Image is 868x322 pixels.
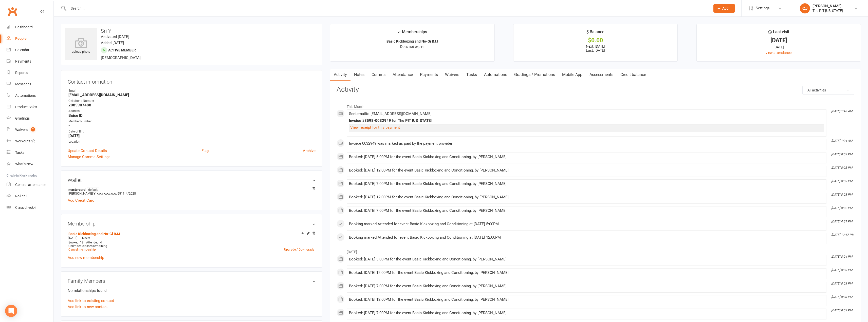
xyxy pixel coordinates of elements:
[831,193,852,196] i: [DATE] 8:03 PM
[349,111,432,116] span: Sent email to [EMAIL_ADDRESS][DOMAIN_NAME]
[15,150,24,155] div: Tasks
[68,93,316,97] strong: [EMAIL_ADDRESS][DOMAIN_NAME]
[7,124,53,136] a: Waivers 7
[101,55,141,60] span: [DEMOGRAPHIC_DATA]
[349,195,824,199] div: Booked: [DATE] 12:00PM for the event Basic Kickboxing and Conditioning, by [PERSON_NAME]
[349,257,824,261] div: Booked: [DATE] 5:00PM for the event Basic Kickboxing and Conditioning, by [PERSON_NAME]
[7,90,53,101] a: Automations
[586,29,604,38] div: $ Balance
[68,244,107,248] span: Unlimited classes remaining
[101,34,129,39] time: Activated [DATE]
[7,179,53,191] a: General attendance kiosk mode
[397,30,401,34] i: ✓
[68,187,313,192] strong: mastercard
[6,5,19,18] a: Clubworx
[349,209,824,213] div: Booked: [DATE] 7:00PM for the event Basic Kickboxing and Conditioning, by [PERSON_NAME]
[68,221,316,226] h3: Membership
[831,282,852,285] i: [DATE] 8:03 PM
[800,3,810,13] div: CJ
[15,93,36,98] div: Automations
[349,284,824,288] div: Booked: [DATE] 7:00PM for the event Basic Kickboxing and Conditioning, by [PERSON_NAME]
[7,22,53,33] a: Dashboard
[68,241,84,244] span: Booked: 18
[7,33,53,44] a: People
[15,48,29,52] div: Calendar
[481,69,511,81] a: Automations
[812,8,843,13] div: The PIT [US_STATE]
[68,77,316,85] h3: Contact information
[101,41,124,45] time: Added [DATE]
[812,4,843,8] div: [PERSON_NAME]
[67,5,707,12] input: Search...
[7,147,53,158] a: Tasks
[15,194,27,198] div: Roll call
[518,38,673,43] div: $0.00
[5,305,17,317] div: Open Intercom Messenger
[15,59,31,63] div: Payments
[831,309,852,312] i: [DATE] 8:03 PM
[68,304,108,310] a: Add link to new contact
[7,202,53,213] a: Class kiosk mode
[108,48,136,52] span: Active member
[68,255,104,260] a: Add new membership
[831,139,852,143] i: [DATE] 1:04 AM
[7,56,53,67] a: Payments
[68,154,110,160] a: Manage Comms Settings
[349,141,824,146] div: Invoice 0032949 was marked as paid by the payment provider
[511,69,559,81] a: Gradings / Promotions
[68,129,316,134] div: Date of Birth
[15,25,33,29] div: Dashboard
[97,192,124,195] span: xxxx xxxx xxxx 5511
[68,197,94,203] a: Add Credit Card
[68,139,316,144] div: Location
[68,113,316,118] strong: Boise ID
[68,109,316,113] div: Address
[68,99,316,103] div: Cellphone Number
[87,187,99,192] span: default
[389,69,416,81] a: Attendance
[68,236,77,240] span: [DATE]
[15,183,46,187] div: General attendance
[350,125,400,130] a: View receipt for this payment
[397,29,427,38] div: Memberships
[7,113,53,124] a: Gradings
[349,182,824,186] div: Booked: [DATE] 7:00PM for the event Basic Kickboxing and Conditioning, by [PERSON_NAME]
[7,44,53,56] a: Calendar
[68,88,316,93] div: Email
[559,69,586,81] a: Mobile App
[15,82,31,86] div: Messages
[701,38,856,43] div: [DATE]
[831,220,852,223] i: [DATE] 4:51 PM
[68,134,316,138] strong: [DATE]
[416,69,441,81] a: Payments
[126,192,136,195] span: 4/2028
[831,233,854,237] i: [DATE] 12:17 PM
[441,69,463,81] a: Waivers
[68,288,316,294] p: No relationships found.
[701,44,856,50] div: [DATE]
[337,101,854,109] li: This Month
[350,69,368,81] a: Notes
[349,235,824,240] div: Booking marked Attended for event Basic Kickboxing and Conditioning at [DATE] 12:00PM
[7,101,53,113] a: Product Sales
[284,248,314,251] a: Upgrade / Downgrade
[337,247,854,255] li: [DATE]
[617,69,650,81] a: Credit balance
[86,241,102,244] span: Attended: 4
[65,38,97,54] div: upload photo
[349,297,824,302] div: Booked: [DATE] 12:00PM for the event Basic Kickboxing and Conditioning, by [PERSON_NAME]
[349,271,824,275] div: Booked: [DATE] 12:00PM for the event Basic Kickboxing and Conditioning, by [PERSON_NAME]
[349,119,824,123] div: Invoice #8598-0032949 for The PIT [US_STATE]
[831,109,852,113] i: [DATE] 1:10 AM
[67,236,316,240] div: —
[463,69,481,81] a: Tasks
[15,116,30,120] div: Gradings
[831,268,852,272] i: [DATE] 8:03 PM
[31,127,35,131] span: 7
[349,311,824,315] div: Booked: [DATE] 7:00PM for the event Basic Kickboxing and Conditioning, by [PERSON_NAME]
[349,168,824,173] div: Booked: [DATE] 12:00PM for the event Basic Kickboxing and Conditioning, by [PERSON_NAME]
[586,69,617,81] a: Assessments
[303,148,316,154] a: Archive
[15,71,28,75] div: Reports
[831,153,852,156] i: [DATE] 8:03 PM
